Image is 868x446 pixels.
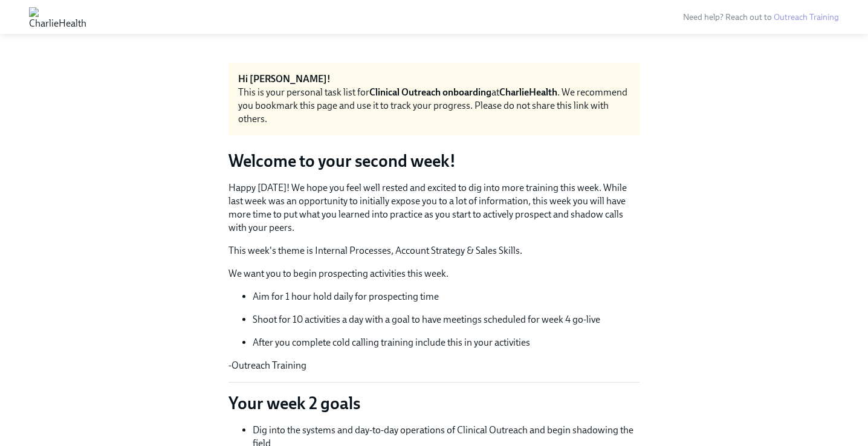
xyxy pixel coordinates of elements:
[228,181,640,234] p: Happy [DATE]! We hope you feel well rested and excited to dig into more training this week. While...
[774,12,839,22] a: Outreach Training
[228,392,640,414] p: Your week 2 goals
[228,150,640,172] h3: Welcome to your second week!
[499,86,557,98] strong: CharlieHealth
[253,336,640,349] p: After you complete cold calling training include this in your activities
[228,267,640,280] p: We want you to begin prospecting activities this week.
[228,359,640,372] p: -Outreach Training
[238,73,331,85] strong: Hi [PERSON_NAME]!
[29,7,86,27] img: CharlieHealth
[228,244,640,257] p: This week's theme is Internal Processes, Account Strategy & Sales Skills.
[238,86,630,126] div: This is your personal task list for at . We recommend you bookmark this page and use it to track ...
[253,290,640,303] p: Aim for 1 hour hold daily for prospecting time
[683,12,839,22] span: Need help? Reach out to
[369,86,491,98] strong: Clinical Outreach onboarding
[253,313,640,326] p: Shoot for 10 activities a day with a goal to have meetings scheduled for week 4 go-live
